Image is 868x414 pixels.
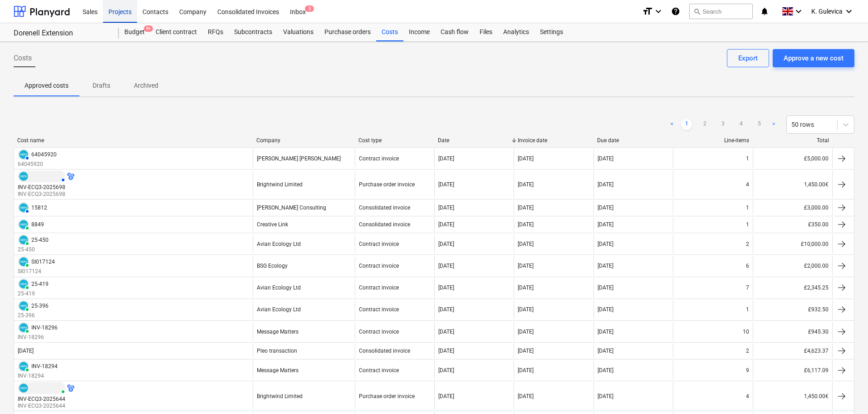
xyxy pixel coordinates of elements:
[667,119,677,130] a: Previous page
[31,237,49,243] div: 25-450
[753,149,832,168] div: £5,000.00
[438,348,454,354] div: [DATE]
[717,119,728,130] a: Page 3
[438,221,454,228] div: [DATE]
[727,49,769,67] button: Export
[598,155,613,162] div: [DATE]
[31,324,58,331] div: INV-18296
[257,329,299,335] div: Message Matters
[150,23,202,41] div: Client contract
[18,312,49,319] p: 25-396
[518,393,534,399] div: [DATE]
[257,205,326,211] div: [PERSON_NAME] Consulting
[699,119,710,130] a: Page 2
[19,150,28,159] img: xero.svg
[359,263,399,269] div: Contract invoice
[753,234,832,254] div: £10,000.00
[19,362,28,371] img: xero.svg
[753,278,832,298] div: £2,345.25
[25,81,69,90] p: Approved costs
[518,367,534,374] div: [DATE]
[403,23,435,41] a: Income
[746,155,749,162] div: 1
[518,306,534,313] div: [DATE]
[823,370,868,414] iframe: Chat Widget
[671,6,680,17] i: Knowledge base
[518,329,534,335] div: [DATE]
[359,155,399,162] div: Contract invoice
[753,322,832,341] div: £945.30
[229,23,278,41] a: Subcontracts
[746,181,749,188] div: 4
[598,205,613,211] div: [DATE]
[18,360,29,372] div: Invoice has been synced with Xero and its status is currently PAID
[257,348,297,354] div: Pleo transaction
[598,181,613,188] div: [DATE]
[144,25,153,32] span: 9+
[438,393,454,399] div: [DATE]
[753,256,832,275] div: £2,000.00
[18,246,49,254] p: 25-450
[518,241,534,247] div: [DATE]
[518,155,534,162] div: [DATE]
[31,363,58,369] div: INV-18294
[753,382,832,410] div: 1,450.00€
[359,367,399,374] div: Contract invoice
[438,181,454,188] div: [DATE]
[31,303,49,309] div: 25-396
[359,306,399,313] div: Contract invoice
[753,300,832,319] div: £932.50
[598,329,613,335] div: [DATE]
[843,6,854,17] i: keyboard_arrow_down
[18,334,58,341] p: INV-18296
[438,241,454,247] div: [DATE]
[19,279,28,289] img: xero.svg
[18,190,74,198] p: INV-ECQ3-2025698
[753,217,832,232] div: £350.00
[518,263,534,269] div: [DATE]
[518,348,534,354] div: [DATE]
[31,221,44,228] div: 8849
[31,259,55,265] div: SI017124
[642,6,653,17] i: format_size
[359,348,410,354] div: Consolidated invoice
[438,155,454,162] div: [DATE]
[18,170,65,182] div: Invoice has been synced with Xero and its status is currently AUTHORISED
[784,52,843,64] div: Approve a new cost
[257,181,303,188] div: Brightwind Limited
[18,290,49,298] p: 25-419
[518,221,534,228] div: [DATE]
[18,322,29,334] div: Invoice has been synced with Xero and its status is currently PAID
[598,241,613,247] div: [DATE]
[746,205,749,211] div: 1
[598,367,613,374] div: [DATE]
[746,221,749,228] div: 1
[598,221,613,228] div: [DATE]
[689,4,753,19] button: Search
[257,284,301,291] div: Avian Ecology Ltd
[793,6,804,17] i: keyboard_arrow_down
[535,23,569,41] div: Settings
[278,23,319,41] div: Valuations
[653,6,664,17] i: keyboard_arrow_down
[746,306,749,313] div: 1
[359,205,410,211] div: Consolidated invoice
[746,367,749,374] div: 9
[753,170,832,198] div: 1,450.00€
[811,8,843,15] span: K. Gulevica
[498,23,535,41] div: Analytics
[19,235,28,244] img: xero.svg
[376,23,403,41] a: Costs
[743,329,749,335] div: 10
[18,202,29,214] div: Invoice has been synced with Xero and its status is currently AUTHORISED
[319,23,376,41] div: Purchase orders
[474,23,498,41] div: Files
[736,119,746,130] a: Page 4
[438,306,454,313] div: [DATE]
[746,348,749,354] div: 2
[257,221,288,228] div: Creative Link
[256,137,351,144] div: Company
[202,23,229,41] a: RFQs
